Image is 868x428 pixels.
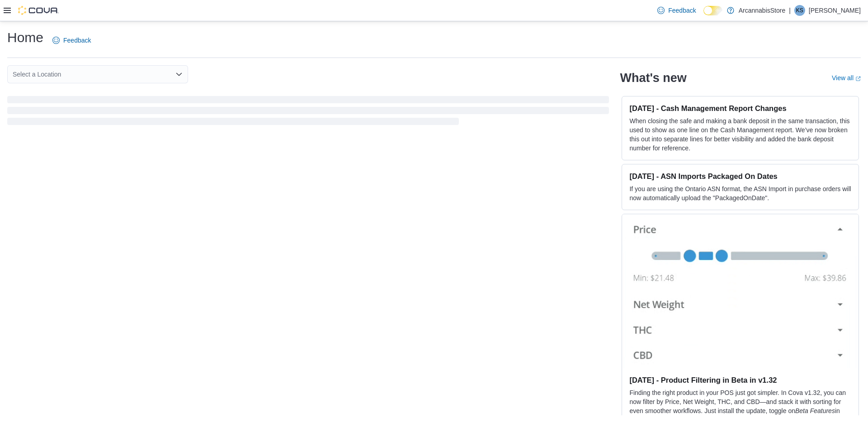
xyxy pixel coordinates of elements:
[703,15,704,16] span: Dark Mode
[789,5,791,16] p: |
[654,1,699,19] a: Feedback
[739,5,786,16] p: ArcannabisStore
[809,5,861,16] p: [PERSON_NAME]
[629,172,851,181] h3: [DATE] - ASN Imports Packaged On Dates
[49,31,94,49] a: Feedback
[7,98,609,127] span: Loading
[7,29,43,47] h1: Home
[629,116,851,153] p: When closing the safe and making a bank deposit in the same transaction, this used to show as one...
[63,36,91,45] span: Feedback
[668,6,696,15] span: Feedback
[620,71,686,85] h2: What's new
[794,5,805,16] div: Kevin Sidhu
[18,6,59,15] img: Cova
[796,5,803,16] span: KS
[175,71,183,78] button: Open list of options
[795,407,835,414] em: Beta Features
[832,74,861,82] a: View allExternal link
[703,6,722,15] input: Dark Mode
[855,76,861,82] svg: External link
[629,184,851,202] p: If you are using the Ontario ASN format, the ASN Import in purchase orders will now automatically...
[629,375,851,385] h3: [DATE] - Product Filtering in Beta in v1.32
[629,104,851,113] h3: [DATE] - Cash Management Report Changes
